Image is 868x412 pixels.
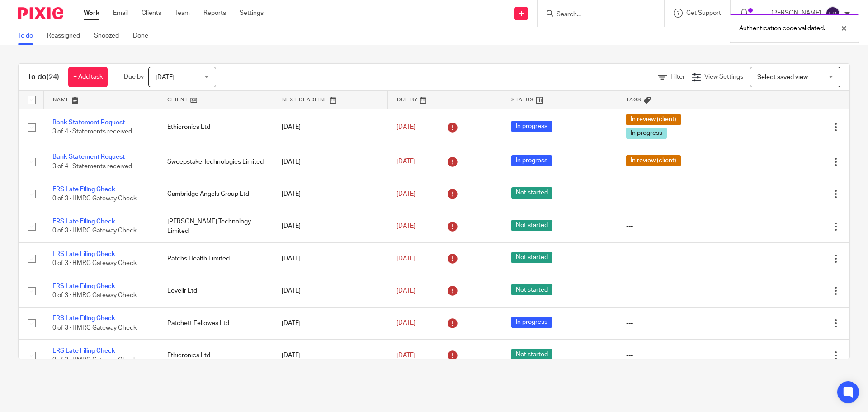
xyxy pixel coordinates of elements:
[52,154,125,160] a: Bank Statement Request
[670,74,685,80] span: Filter
[396,223,415,229] span: [DATE]
[52,119,125,126] a: Bank Statement Request
[626,319,726,328] div: ---
[240,9,264,18] a: Settings
[94,27,126,45] a: Snoozed
[52,251,115,257] a: ERS Late Filing Check
[52,293,137,299] span: 0 of 3 · HMRC Gateway Check
[52,357,137,363] span: 0 of 3 · HMRC Gateway Check
[133,27,155,45] a: Done
[273,242,387,275] td: [DATE]
[704,74,743,80] span: View Settings
[47,73,59,81] span: (24)
[626,222,726,231] div: ---
[47,27,87,45] a: Reassigned
[273,340,387,372] td: [DATE]
[158,307,273,339] td: Patchett Fellowes Ltd
[273,109,387,146] td: [DATE]
[158,210,273,242] td: [PERSON_NAME] Technology Limited
[52,195,137,202] span: 0 of 3 · HMRC Gateway Check
[52,348,115,354] a: ERS Late Filing Check
[739,24,825,33] p: Authentication code validated.
[511,317,552,328] span: In progress
[626,128,667,139] span: In progress
[511,187,552,199] span: Not started
[142,9,161,18] a: Clients
[626,155,681,166] span: In review (client)
[626,351,726,360] div: ---
[158,340,273,372] td: Ethicronics Ltd
[273,178,387,210] td: [DATE]
[84,9,99,18] a: Work
[396,159,415,165] span: [DATE]
[203,9,226,18] a: Reports
[396,124,415,130] span: [DATE]
[18,7,63,19] img: Pixie
[52,129,132,135] span: 3 of 4 · Statements received
[158,109,273,146] td: Ethicronics Ltd
[52,186,115,193] a: ERS Late Filing Check
[826,6,840,21] img: svg%3E
[626,189,726,199] div: ---
[273,307,387,339] td: [DATE]
[18,27,40,45] a: To do
[396,288,415,294] span: [DATE]
[175,9,190,18] a: Team
[52,163,132,170] span: 3 of 4 · Statements received
[273,275,387,307] td: [DATE]
[626,254,726,263] div: ---
[156,74,175,81] span: [DATE]
[158,242,273,275] td: Patchs Health Limited
[396,352,415,359] span: [DATE]
[511,252,552,263] span: Not started
[757,74,808,81] span: Select saved view
[396,256,415,262] span: [DATE]
[52,228,137,234] span: 0 of 3 · HMRC Gateway Check
[113,9,128,18] a: Email
[273,146,387,178] td: [DATE]
[52,218,115,225] a: ERS Late Filing Check
[511,121,552,132] span: In progress
[68,67,108,87] a: + Add task
[124,72,144,81] p: Due by
[52,283,115,289] a: ERS Late Filing Check
[626,97,642,102] span: Tags
[511,155,552,166] span: In progress
[396,191,415,197] span: [DATE]
[511,349,552,360] span: Not started
[396,320,415,327] span: [DATE]
[273,210,387,242] td: [DATE]
[52,260,137,266] span: 0 of 3 · HMRC Gateway Check
[158,146,273,178] td: Sweepstake Technologies Limited
[52,315,115,322] a: ERS Late Filing Check
[511,284,552,295] span: Not started
[511,220,552,231] span: Not started
[158,275,273,307] td: Levellr Ltd
[158,178,273,210] td: Cambridge Angels Group Ltd
[626,114,681,125] span: In review (client)
[626,286,726,295] div: ---
[52,325,137,331] span: 0 of 3 · HMRC Gateway Check
[28,72,59,82] h1: To do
